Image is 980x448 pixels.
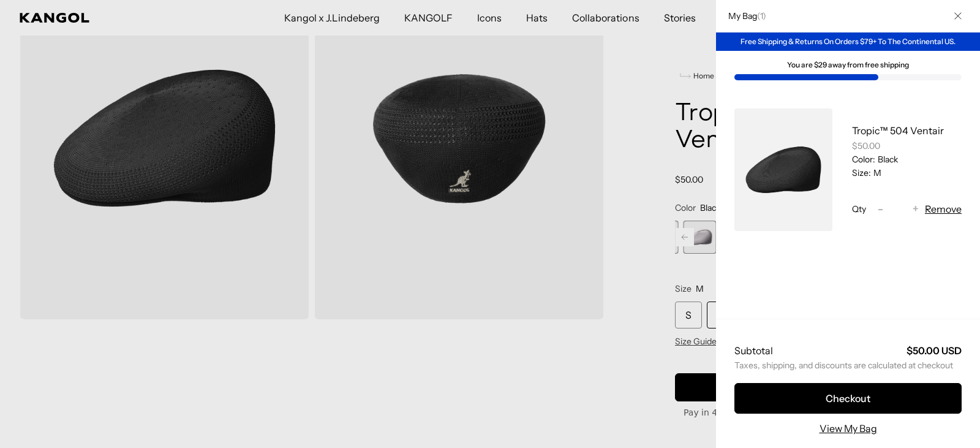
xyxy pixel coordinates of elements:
button: + [907,202,925,216]
div: You are $29 away from free shipping [734,61,962,69]
dd: Black [875,154,898,165]
span: - [878,201,883,218]
small: Taxes, shipping, and discounts are calculated at checkout [734,360,962,371]
span: 1 [760,10,763,21]
h2: My Bag [722,10,766,21]
span: + [913,201,919,218]
div: Free Shipping & Returns On Orders $79+ To The Continental US. [716,32,980,51]
a: View My Bag [820,421,877,436]
span: Qty [852,203,866,215]
h2: Subtotal [734,344,773,357]
button: - [871,202,889,216]
dd: M [871,167,881,178]
div: $50.00 [852,140,962,151]
dt: Color: [852,154,875,165]
input: Quantity for Tropic™ 504 Ventair [889,202,907,216]
button: Checkout [734,383,962,414]
button: Remove Tropic™ 504 Ventair - Black / M [925,202,962,216]
span: ( ) [757,10,766,21]
a: Tropic™ 504 Ventair [852,124,944,137]
strong: $50.00 USD [907,344,962,357]
dt: Size: [852,167,871,178]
